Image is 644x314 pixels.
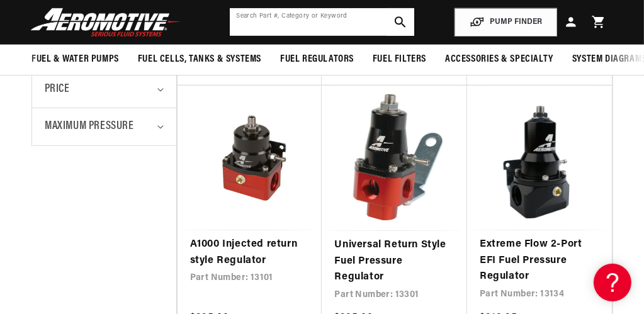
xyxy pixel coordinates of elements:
[334,237,455,286] a: Universal Return Style Fuel Pressure Regulator
[190,237,310,269] a: A1000 Injected return style Regulator
[455,8,557,36] button: PUMP FINDER
[138,53,261,66] span: Fuel Cells, Tanks & Systems
[45,108,164,145] summary: Maximum Pressure (0 selected)
[45,72,164,108] summary: Price
[373,53,426,66] span: Fuel Filters
[280,53,354,66] span: Fuel Regulators
[31,53,119,66] span: Fuel & Water Pumps
[363,45,436,74] summary: Fuel Filters
[436,45,563,74] summary: Accessories & Specialty
[480,237,599,285] a: Extreme Flow 2-Port EFI Fuel Pressure Regulator
[27,8,184,37] img: Aeromotive
[128,45,271,74] summary: Fuel Cells, Tanks & Systems
[45,81,69,98] span: Price
[445,53,553,66] span: Accessories & Specialty
[387,8,414,36] button: search button
[22,45,128,74] summary: Fuel & Water Pumps
[45,118,134,136] span: Maximum Pressure
[271,45,363,74] summary: Fuel Regulators
[230,8,414,36] input: Search by Part Number, Category or Keyword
